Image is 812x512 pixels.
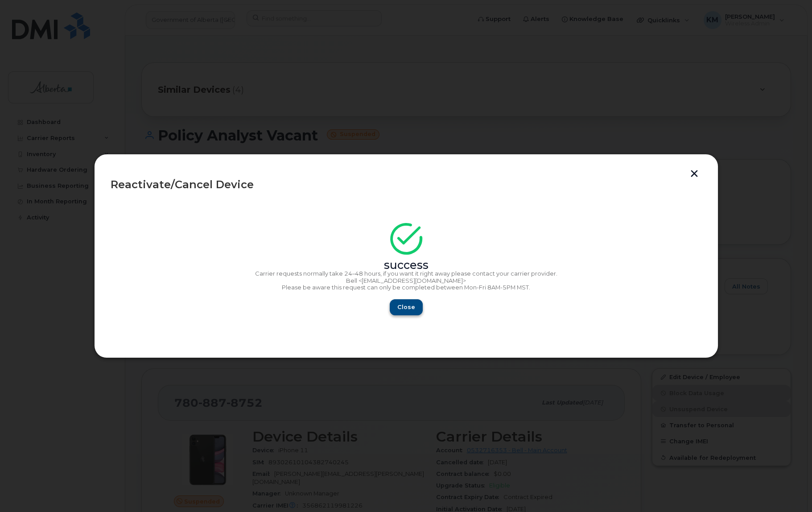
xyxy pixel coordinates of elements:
div: success [111,262,702,269]
div: Reactivate/Cancel Device [111,179,702,190]
button: Close [390,299,423,315]
span: Close [397,303,415,311]
p: Carrier requests normally take 24–48 hours, if you want it right away please contact your carrier... [111,270,702,277]
p: Bell <[EMAIL_ADDRESS][DOMAIN_NAME]> [111,277,702,285]
p: Please be aware this request can only be completed between Mon-Fri 8AM-5PM MST. [111,284,702,291]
